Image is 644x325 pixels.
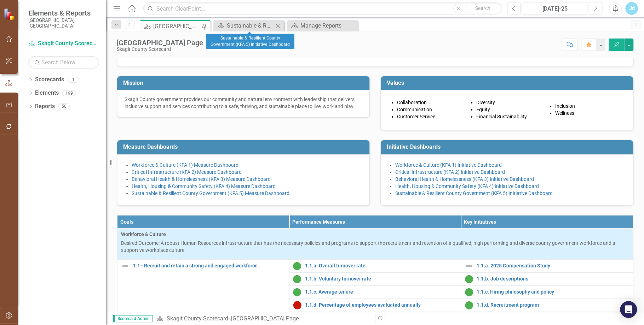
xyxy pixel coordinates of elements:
div: Sustainable & Resilient County Government (KFA 5) Initiative Dashboard [227,21,274,30]
a: 1.1.a. Overall turnover rate [305,263,458,268]
td: Double-Click to Edit Right Click for Context Menu [289,312,461,325]
a: 1.1.d. Percentage of employees evaluated annually [305,302,458,308]
img: On Target [293,288,301,296]
button: [DATE]-25 [523,2,587,15]
div: 50 [58,104,70,110]
div: Manage Reports [300,21,356,30]
td: Double-Click to Edit Right Click for Context Menu [461,299,633,312]
div: Open Intercom Messenger [620,301,637,318]
img: On Target [465,288,473,296]
span: Workforce & Culture [121,231,629,238]
p: Desired Outcome: A robust Human Resources infrastructure that has the necessary policies and prog... [121,240,629,254]
div: [GEOGRAPHIC_DATA] Page [231,315,298,322]
img: Not Defined [121,262,130,270]
div: » [156,315,370,323]
a: Critical Infrastructure (KFA 2) Measure Dashboard [132,169,242,175]
h3: Mission [123,80,366,86]
a: Manage Reports [289,21,356,30]
small: [GEOGRAPHIC_DATA], [GEOGRAPHIC_DATA] [28,17,99,29]
p: Inclusion [555,102,624,110]
a: Health, Housing & Community Safety (KFA 4) Initiative Dashboard [395,183,539,189]
p: Skagit County government provides our community and natural environment with leadership that deli... [125,96,362,110]
td: Double-Click to Edit Right Click for Context Menu [289,299,461,312]
p: Customer Service [397,113,466,120]
a: 1.1 - Recruit and retain a strong and engaged workforce. [133,263,286,268]
a: Sustainable & Resilient County Government (KFA 5) Measure Dashboard [132,190,289,196]
td: Double-Click to Edit Right Click for Context Menu [289,285,461,299]
button: Jd [625,2,638,15]
td: Double-Click to Edit Right Click for Context Menu [289,272,461,285]
h3: Initiative Dashboards [387,144,629,150]
a: Reports [35,102,55,111]
a: Skagit County Scorecard [28,40,99,48]
img: Below Plan [293,301,301,309]
div: [DATE]-25 [525,5,585,13]
a: 1.1.c. Average tenure [305,289,458,295]
td: Double-Click to Edit Right Click for Context Menu [461,285,633,299]
span: Scorecard Admin [113,315,153,322]
a: Critical Infrastructure (KFA 2) Initiative Dashboard [395,169,505,175]
div: 199 [62,90,76,96]
td: Double-Click to Edit Right Click for Context Menu [461,272,633,285]
a: 1.1.d. Recruitment program [477,302,629,308]
p: Collaboration [397,99,466,106]
p: Diversity [476,99,545,106]
p: Communication [397,106,466,113]
td: Double-Click to Edit Right Click for Context Menu [461,312,633,325]
a: Skagit County Scorecard [166,315,228,322]
div: [GEOGRAPHIC_DATA] Page [153,22,200,31]
td: Double-Click to Edit Right Click for Context Menu [289,259,461,272]
td: Double-Click to Edit [117,228,633,259]
a: Sustainable & Resilient County Government (KFA 5) Initiative Dashboard [395,190,553,196]
div: Sustainable & Resilient County Government (KFA 5) Initiative Dashboard [206,34,294,49]
a: Sustainable & Resilient County Government (KFA 5) Initiative Dashboard [215,21,274,30]
td: Double-Click to Edit Right Click for Context Menu [461,259,633,272]
div: 1 [68,77,79,83]
a: Scorecards [35,76,64,84]
img: On Target [465,275,473,283]
p: Equity [476,106,545,113]
img: On Target [293,275,301,283]
img: ClearPoint Strategy [4,8,16,20]
h3: Measure Dashboards [123,144,366,150]
div: Skagit County Scorecard [117,47,203,52]
p: Wellness [555,110,624,117]
a: Workforce & Culture (KFA 1) Measure Dashboard [132,162,238,168]
p: Financial Sustainability [476,113,545,120]
a: 1.1.b. Job descriptions [477,276,629,282]
input: Search ClearPoint... [143,2,502,15]
img: Not Defined [465,262,473,270]
img: On Target [293,262,301,270]
button: Search [465,4,500,13]
a: Health, Housing & Community Safety (KFA 4) Measure Dashboard [132,183,276,189]
h3: Values [387,80,629,86]
a: Elements [35,89,59,97]
a: Behavioral Health & Homelessness (KFA 3) Initiative Dashboard [395,176,534,182]
a: 1.1.a. 2025 Compensation Study [477,263,629,268]
a: Behavioral Health & Homelessness (KFA 3) Measure Dashboard [132,176,271,182]
span: Search [475,5,490,11]
a: Workforce & Culture (KFA 1) Initiative Dashboard [395,162,502,168]
span: Elements & Reports [28,9,99,17]
img: On Target [465,301,473,309]
input: Search Below... [28,56,99,69]
div: [GEOGRAPHIC_DATA] Page [117,39,203,47]
a: 1.1.b. Voluntary turnover rate [305,276,458,282]
a: 1.1.c. Hiring philosophy and policy [477,289,629,295]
